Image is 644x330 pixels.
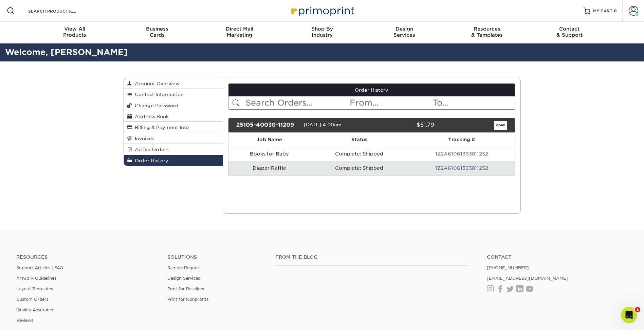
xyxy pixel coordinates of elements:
[132,92,184,97] span: Contact Information
[228,161,310,175] td: Diaper Raffle
[432,96,515,109] input: To...
[310,133,408,147] th: Status
[116,26,198,38] div: Cards
[116,22,198,43] a: BusinessCards
[281,26,363,38] div: Industry
[487,276,568,281] a: [EMAIL_ADDRESS][DOMAIN_NAME]
[245,96,349,109] input: Search Orders...
[408,133,515,147] th: Tracking #
[132,158,168,163] span: Order History
[124,122,223,133] a: Billing & Payment Info
[367,121,439,130] div: $51.79
[132,81,180,86] span: Account Overview
[34,26,116,38] div: Products
[614,8,617,13] span: 0
[34,22,116,43] a: View AllProducts
[124,89,223,100] a: Contact Information
[27,7,94,15] input: SEARCH PRODUCTS.....
[124,78,223,89] a: Account Overview
[621,307,637,323] iframe: Intercom live chat
[16,265,63,270] a: Support Articles | FAQ
[435,165,488,171] a: 1Z2A61061393811252
[167,265,201,270] a: Sample Request
[231,121,304,130] div: 25105-40030-11209
[132,125,189,130] span: Billing & Payment Info
[228,133,310,147] th: Job Name
[198,26,281,32] span: Direct Mail
[435,151,488,157] a: 1Z2A61061393811252
[593,8,612,14] span: MY CART
[349,96,432,109] input: From...
[487,254,628,260] a: Contact
[528,26,611,32] span: Contact
[494,121,507,130] a: open
[167,254,265,260] h4: Solutions
[124,100,223,111] a: Change Password
[363,26,446,32] span: Design
[34,26,116,32] span: View All
[167,297,208,302] a: Print for Nonprofits
[363,26,446,38] div: Services
[281,22,363,43] a: Shop ByIndustry
[124,111,223,122] a: Address Book
[132,103,179,108] span: Change Password
[116,26,198,32] span: Business
[132,136,154,141] span: Invoices
[310,147,408,161] td: Complete: Shipped
[198,22,281,43] a: Direct MailMarketing
[281,26,363,32] span: Shop By
[16,297,48,302] a: Custom Orders
[275,254,468,260] h4: From the Blog
[446,22,528,43] a: Resources& Templates
[132,114,169,119] span: Address Book
[132,147,169,152] span: Active Orders
[528,26,611,38] div: & Support
[446,26,528,38] div: & Templates
[228,84,515,96] a: Order History
[16,286,53,291] a: Layout Templates
[304,122,342,127] span: [DATE] 4:00am
[487,265,529,270] a: [PHONE_NUMBER]
[16,276,56,281] a: Artwork Guidelines
[228,147,310,161] td: Books for Baby
[446,26,528,32] span: Resources
[167,286,204,291] a: Print for Resellers
[124,155,223,166] a: Order History
[635,307,640,312] span: 1
[288,3,356,18] img: Primoprint
[528,22,611,43] a: Contact& Support
[198,26,281,38] div: Marketing
[124,144,223,155] a: Active Orders
[16,254,157,260] h4: Resources
[124,133,223,144] a: Invoices
[310,161,408,175] td: Complete: Shipped
[363,22,446,43] a: DesignServices
[167,276,200,281] a: Design Services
